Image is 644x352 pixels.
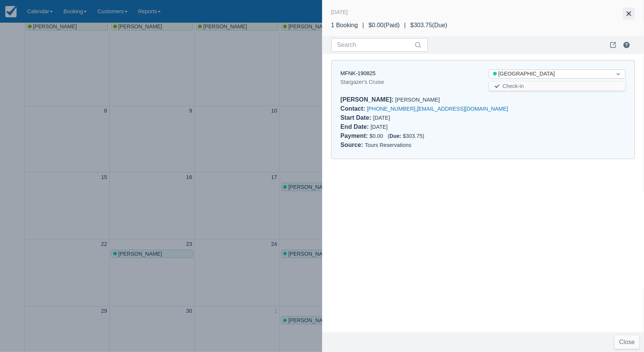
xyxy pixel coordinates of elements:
[390,133,403,139] div: Due:
[388,133,424,139] span: ( $303.75 )
[341,70,376,76] a: MFNK-190825
[341,142,365,148] div: Source :
[341,131,626,140] div: $0.00
[341,124,371,130] div: End Date :
[331,21,358,30] div: 1 Booking
[489,82,626,91] button: Check-in
[493,70,608,78] div: [GEOGRAPHIC_DATA]
[417,106,508,112] a: [EMAIL_ADDRESS][DOMAIN_NAME]
[358,21,369,30] div: |
[369,21,400,30] div: $0.00 ( Paid )
[367,106,416,112] a: [PHONE_NUMBER]
[341,133,370,139] div: Payment :
[615,70,622,78] span: Dropdown icon
[615,335,639,349] button: Close
[341,114,373,121] div: Start Date :
[337,38,413,52] input: Search
[341,140,626,150] div: Tours Reservations
[341,96,395,103] div: [PERSON_NAME] :
[331,8,348,17] div: [DATE]
[410,21,447,30] div: $303.75 ( Due )
[341,104,626,113] div: ,
[400,21,410,30] div: |
[341,105,367,112] div: Contact :
[341,113,477,122] div: [DATE]
[341,95,626,104] div: [PERSON_NAME]
[341,122,477,131] div: [DATE]
[341,77,477,86] div: Stargazer's Cruise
